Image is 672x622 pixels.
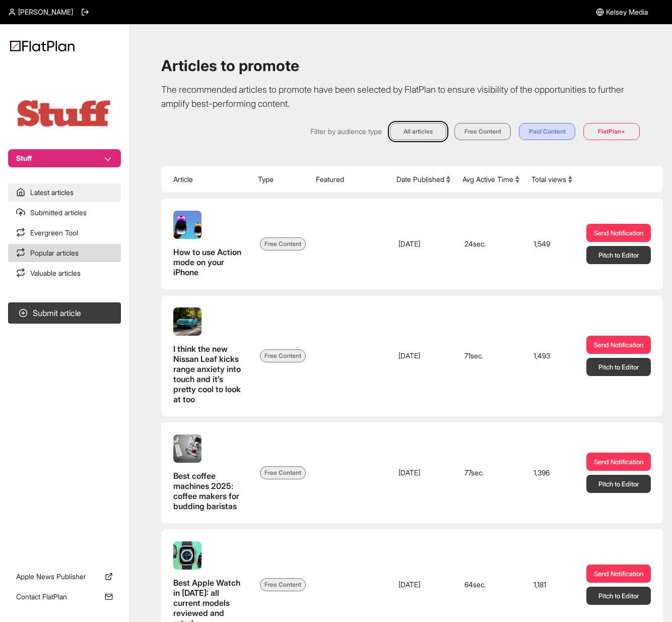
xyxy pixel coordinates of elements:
[173,247,244,277] span: How to use Action mode on your iPhone
[519,123,575,140] button: Paid Content
[8,224,121,242] a: Evergreen Tool
[252,166,310,193] th: Type
[8,588,121,606] a: Contact FlatPlan
[586,565,651,583] a: Send Notification
[173,541,201,570] img: Best Apple Watch in 2025: all current models reviewed and rated
[586,587,651,605] button: Pitch to Editor
[456,422,525,523] td: 77 sec.
[390,199,456,289] td: [DATE]
[390,295,456,416] td: [DATE]
[583,123,640,140] button: FlatPlan+
[173,434,201,463] img: Best coffee machines 2025: coffee makers for budding baristas
[173,211,201,239] img: How to use Action mode on your iPhone
[396,174,450,184] button: Date Published
[161,166,252,193] th: Article
[10,40,75,51] img: Logo
[173,434,244,511] a: Best coffee machines 2025: coffee makers for budding baristas
[525,422,578,523] td: 1,396
[606,7,648,17] span: Kelsey Media
[8,264,121,282] a: Valuable articles
[8,568,121,586] a: Apple News Publisher
[260,466,306,479] span: Free Content
[454,123,511,140] button: Free Content
[390,422,456,523] td: [DATE]
[260,578,306,591] span: Free Content
[525,199,578,289] td: 1,549
[173,471,244,511] span: Best coffee machines 2025: coffee makers for budding baristas
[173,344,241,404] span: I think the new Nissan Leaf kicks range anxiety into touch and it’s pretty cool to look at too
[8,244,121,262] a: Popular articles
[8,183,121,202] a: Latest articles
[462,174,519,184] button: Avg Active Time
[456,199,525,289] td: 24 sec.
[18,7,73,17] span: [PERSON_NAME]
[8,204,121,222] a: Submitted articles
[173,211,244,277] a: How to use Action mode on your iPhone
[390,123,446,140] button: All articles
[8,149,121,167] button: Stuff
[586,224,651,242] a: Send Notification
[586,246,651,264] button: Pitch to Editor
[161,83,640,111] p: The recommended articles to promote have been selected by FlatPlan to ensure visibility of the op...
[456,295,525,416] td: 71 sec.
[310,166,390,193] th: Featured
[173,247,241,277] span: How to use Action mode on your iPhone
[586,358,651,376] button: Pitch to Editor
[525,295,578,416] td: 1,493
[260,237,306,251] span: Free Content
[173,344,244,404] span: I think the new Nissan Leaf kicks range anxiety into touch and it’s pretty cool to look at too
[8,7,73,17] a: [PERSON_NAME]
[586,336,651,354] a: Send Notification
[531,174,572,184] button: Total views
[173,471,239,511] span: Best coffee machines 2025: coffee makers for budding baristas
[173,307,244,404] a: I think the new Nissan Leaf kicks range anxiety into touch and it’s pretty cool to look at too
[586,453,651,471] a: Send Notification
[14,98,115,129] img: Publication Logo
[260,349,306,362] span: Free Content
[586,475,651,493] button: Pitch to Editor
[173,307,201,336] img: I think the new Nissan Leaf kicks range anxiety into touch and it’s pretty cool to look at too
[310,127,382,137] span: Filter by audience type
[161,56,640,75] h1: Articles to promote
[8,302,121,324] button: Submit article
